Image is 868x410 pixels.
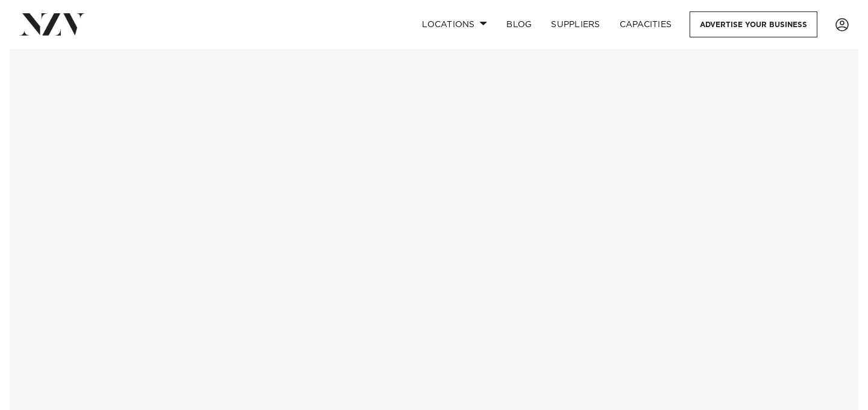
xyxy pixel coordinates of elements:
[497,11,541,37] a: BLOG
[690,11,817,37] a: Advertise your business
[541,11,609,37] a: SUPPLIERS
[19,13,85,35] img: nzv-logo.png
[412,11,497,37] a: Locations
[610,11,682,37] a: Capacities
